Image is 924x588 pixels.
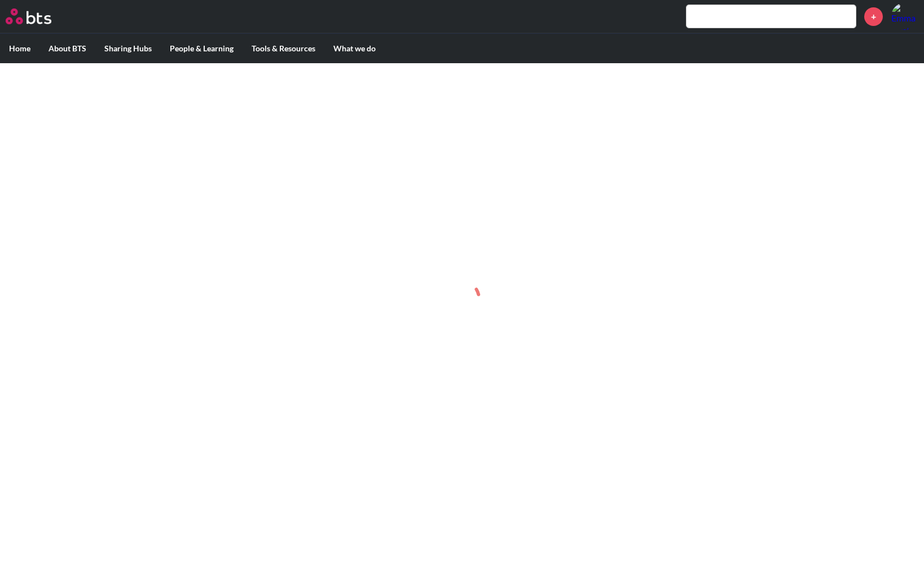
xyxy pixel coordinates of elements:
[39,34,95,63] label: About BTS
[161,34,243,63] label: People & Learning
[243,34,324,63] label: Tools & Resources
[891,3,918,30] img: Emma Nystrom
[324,34,385,63] label: What we do
[891,3,918,30] a: Profile
[864,7,883,26] a: +
[6,8,72,24] a: Go home
[6,8,51,24] img: BTS Logo
[95,34,161,63] label: Sharing Hubs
